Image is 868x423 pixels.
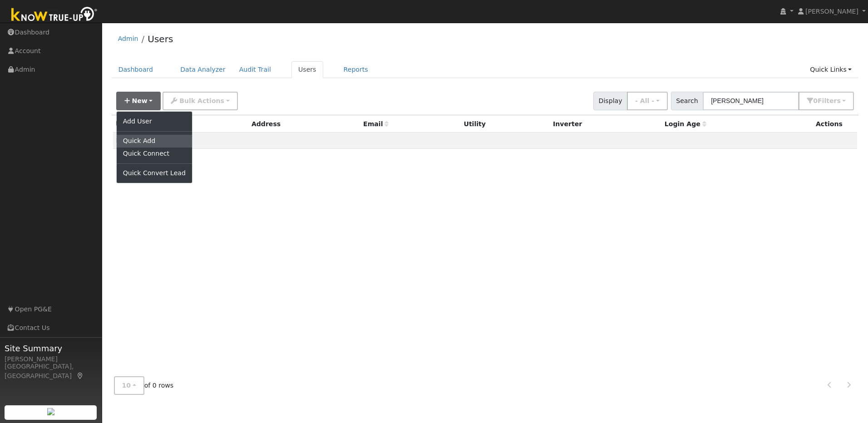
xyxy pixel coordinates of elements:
span: Email [363,120,389,128]
button: New [116,92,161,110]
span: 10 [122,382,131,389]
span: New [132,97,147,104]
span: of 0 rows [114,376,174,395]
div: Actions [816,119,854,129]
button: 0Filters [799,92,854,110]
a: Quick Connect [117,148,192,160]
button: Bulk Actions [163,92,237,110]
div: Inverter [553,119,658,129]
a: Quick Convert Lead [117,167,192,180]
span: Filter [818,97,841,104]
a: Quick Add [117,135,192,148]
span: Days since last login [665,120,706,128]
span: Bulk Actions [179,97,224,104]
div: Utility [464,119,547,129]
a: Quick Links [803,61,858,78]
a: Users [291,61,323,78]
button: - All - [627,92,668,110]
img: Know True-Up [7,5,102,25]
img: retrieve [47,408,54,415]
div: [PERSON_NAME] [5,354,97,364]
span: Site Summary [5,342,97,354]
div: [GEOGRAPHIC_DATA], [GEOGRAPHIC_DATA] [5,362,97,381]
div: Address [252,119,357,129]
span: s [837,97,840,104]
a: Add User [117,115,192,128]
a: Admin [118,35,138,42]
input: Search [703,92,799,110]
span: Search [671,92,703,110]
a: Dashboard [112,61,160,78]
a: Audit Trail [232,61,278,78]
a: Data Analyzer [173,61,232,78]
a: Users [148,34,173,44]
span: Display [593,92,627,110]
a: Reports [337,61,375,78]
button: 10 [114,376,144,395]
td: None [113,133,858,149]
a: Map [76,372,84,379]
span: [PERSON_NAME] [805,8,858,15]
